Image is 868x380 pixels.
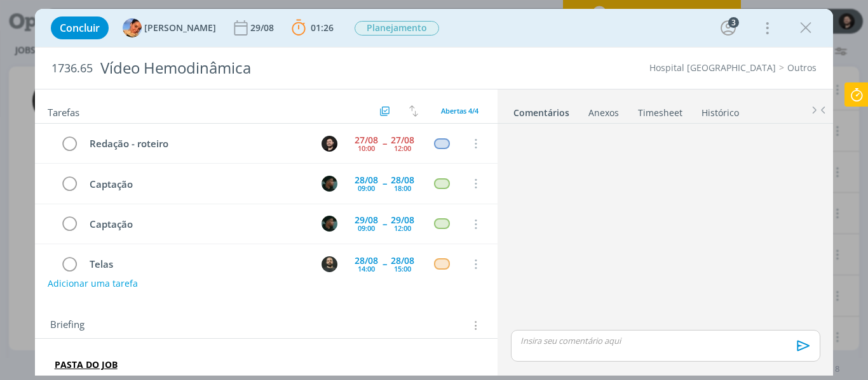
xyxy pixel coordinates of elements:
[144,23,216,32] span: [PERSON_NAME]
[48,103,79,119] span: Tarefas
[383,259,386,268] span: --
[358,145,375,152] div: 10:00
[391,256,414,265] div: 28/08
[85,216,310,232] div: Captação
[123,18,216,37] button: L[PERSON_NAME]
[85,176,310,192] div: Captação
[322,136,337,152] img: B
[322,256,337,272] img: P
[355,216,378,225] div: 29/08
[441,106,478,115] span: Abertas 4/4
[51,16,109,39] button: Concluir
[320,134,339,153] button: B
[391,136,414,145] div: 27/08
[85,136,310,152] div: Redação - roteiro
[383,139,386,148] span: --
[394,225,411,232] div: 12:00
[409,105,418,117] img: arrow-down-up.svg
[320,214,339,233] button: K
[787,62,817,74] a: Outros
[311,22,334,34] span: 01:26
[394,185,411,192] div: 18:00
[355,21,439,36] span: Planejamento
[649,62,776,74] a: Hospital [GEOGRAPHIC_DATA]
[288,18,337,38] button: 01:26
[513,101,570,119] a: Comentários
[394,145,411,152] div: 12:00
[358,265,375,272] div: 14:00
[95,53,492,84] div: Vídeo Hemodinâmica
[358,185,375,192] div: 09:00
[250,23,276,32] div: 29/08
[637,101,683,119] a: Timesheet
[391,216,414,225] div: 29/08
[718,18,738,38] button: 3
[322,176,337,192] img: K
[358,225,375,232] div: 09:00
[60,23,100,33] span: Concluir
[588,107,619,119] div: Anexos
[322,216,337,232] img: K
[51,62,93,75] span: 1736.65
[85,256,310,272] div: Telas
[50,317,85,334] span: Briefing
[701,101,740,119] a: Histórico
[123,18,142,37] img: L
[320,174,339,193] button: K
[391,176,414,185] div: 28/08
[320,254,339,273] button: P
[394,265,411,272] div: 15:00
[355,256,378,265] div: 28/08
[728,17,739,28] div: 3
[354,20,440,36] button: Planejamento
[383,219,386,228] span: --
[355,136,378,145] div: 27/08
[35,9,834,376] div: dialog
[355,176,378,185] div: 28/08
[383,179,386,188] span: --
[47,272,139,295] button: Adicionar uma tarefa
[55,358,118,370] a: PASTA DO JOB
